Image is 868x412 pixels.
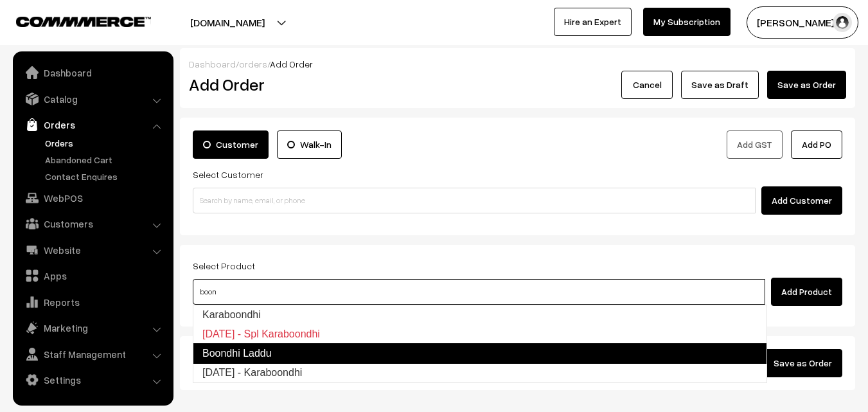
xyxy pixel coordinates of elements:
a: Staff Management [16,343,169,366]
input: Search by name, email, or phone [193,188,756,213]
h2: Add Order [189,75,395,94]
label: Select Product [193,259,255,273]
a: Catalog [16,87,169,111]
button: [DOMAIN_NAME] [145,6,310,39]
a: My Subscription [643,8,731,36]
button: Add Product [771,278,842,306]
a: Karaboondhi [193,305,766,325]
a: Marketing [16,316,169,339]
button: Cancel [621,71,673,99]
img: COMMMERCE [16,17,151,26]
a: Abandoned Cart [42,153,169,166]
a: Settings [16,368,169,391]
label: Customer [193,130,269,159]
button: Add PO [791,130,842,159]
a: COMMMERCE [16,13,128,28]
a: orders [239,58,267,69]
a: Dashboard [189,58,236,69]
a: WebPOS [16,186,169,210]
span: Add Order [270,58,313,69]
a: Customers [16,212,169,235]
button: [PERSON_NAME] s… [747,6,858,39]
label: Select Customer [193,168,263,181]
a: Reports [16,291,169,314]
label: Walk-In [277,130,342,159]
img: user [833,13,852,32]
button: Save as Order [767,71,846,99]
input: Type and Search [193,279,765,305]
a: Orders [16,113,169,136]
a: Orders [42,136,169,150]
button: Add GST [727,130,783,159]
button: Save as Draft [681,71,759,99]
a: Apps [16,264,169,287]
button: Add Customer [761,186,842,215]
a: Hire an Expert [554,8,632,36]
button: Save as Order [763,349,842,377]
div: / / [189,57,846,71]
a: Boondhi Laddu [193,343,767,364]
a: [DATE] - Karaboondhi [193,363,766,382]
a: Website [16,238,169,262]
a: Contact Enquires [42,170,169,183]
a: Dashboard [16,61,169,84]
a: [DATE] - Spl Karaboondhi [193,325,766,344]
